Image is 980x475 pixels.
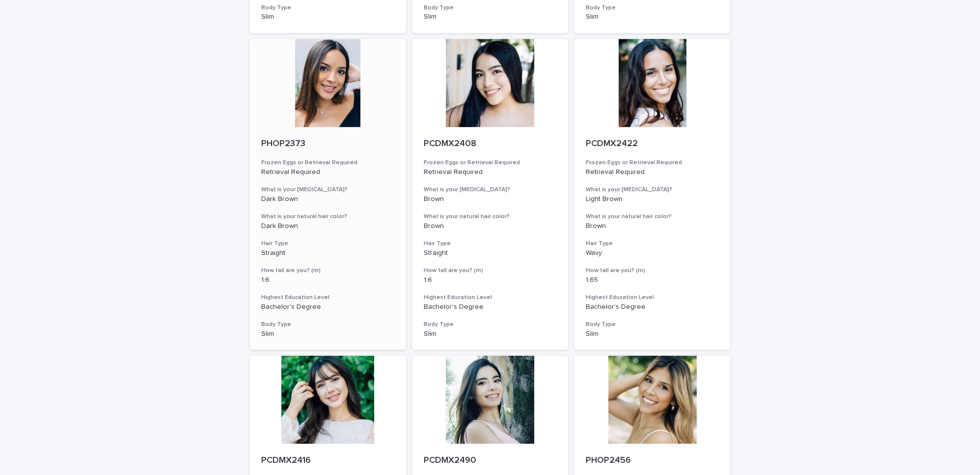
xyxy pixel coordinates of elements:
[424,276,557,284] p: 1.6
[424,13,557,21] p: Slim
[586,276,719,284] p: 1.65
[424,294,557,301] h3: Highest Education Level
[261,195,394,203] p: Dark Brown
[574,39,731,350] a: PCDMX2422Frozen Eggs or Retrieval RequiredRetrieval RequiredWhat is your [MEDICAL_DATA]?Light Bro...
[424,249,557,257] p: Straight
[586,240,719,248] h3: Hair Type
[424,4,557,12] h3: Body Type
[249,39,406,350] a: PHOP2373Frozen Eggs or Retrieval RequiredRetrieval RequiredWhat is your [MEDICAL_DATA]?Dark Brown...
[424,213,557,221] h3: What is your natural hair color?
[261,267,394,275] h3: How tall are you? (m)
[424,186,557,194] h3: What is your [MEDICAL_DATA]?
[412,39,569,350] a: PCDMX2408Frozen Eggs or Retrieval RequiredRetrieval RequiredWhat is your [MEDICAL_DATA]?BrownWhat...
[261,186,394,194] h3: What is your [MEDICAL_DATA]?
[586,222,719,230] p: Brown
[261,330,394,338] p: Slim
[586,294,719,301] h3: Highest Education Level
[261,4,394,12] h3: Body Type
[424,267,557,275] h3: How tall are you? (m)
[586,267,719,275] h3: How tall are you? (m)
[586,195,719,203] p: Light Brown
[261,249,394,257] p: Straight
[261,321,394,328] h3: Body Type
[424,195,557,203] p: Brown
[586,4,719,12] h3: Body Type
[586,213,719,221] h3: What is your natural hair color?
[586,321,719,328] h3: Body Type
[261,222,394,230] p: Dark Brown
[586,330,719,338] p: Slim
[261,455,394,466] p: PCDMX2416
[424,240,557,248] h3: Hair Type
[586,249,719,257] p: Wavy
[586,139,719,150] p: PCDMX2422
[586,13,719,21] p: Slim
[586,455,719,466] p: PHOP2456
[261,303,394,311] p: Bachelor's Degree
[261,276,394,284] p: 1.6
[261,294,394,301] h3: Highest Education Level
[261,139,394,150] p: PHOP2373
[261,240,394,248] h3: Hair Type
[586,168,719,176] p: Retrieval Required
[424,139,557,150] p: PCDMX2408
[586,303,719,311] p: Bachelor's Degree
[586,186,719,194] h3: What is your [MEDICAL_DATA]?
[261,168,394,176] p: Retrieval Required
[261,13,394,21] p: Slim
[424,303,557,311] p: Bachelor's Degree
[424,159,557,167] h3: Frozen Eggs or Retrieval Required
[424,330,557,338] p: Slim
[424,455,557,466] p: PCDMX2490
[261,213,394,221] h3: What is your natural hair color?
[424,321,557,328] h3: Body Type
[586,159,719,167] h3: Frozen Eggs or Retrieval Required
[424,222,557,230] p: Brown
[424,168,557,176] p: Retrieval Required
[261,159,394,167] h3: Frozen Eggs or Retrieval Required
